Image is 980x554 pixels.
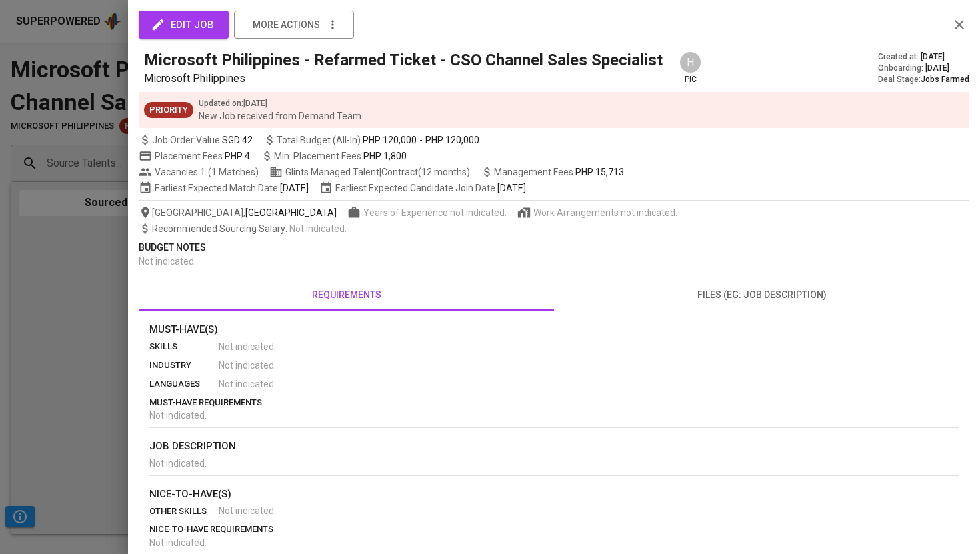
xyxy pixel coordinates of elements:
span: Not indicated . [219,377,276,391]
span: edit job [153,16,214,33]
span: Work Arrangements not indicated. [533,206,677,219]
p: nice-to-have(s) [149,487,959,502]
span: [DATE] [925,63,949,74]
span: Recommended Sourcing Salary : [152,223,289,234]
h5: Microsoft Philippines - Refarmed Ticket - CSO Channel Sales Specialist [144,49,663,71]
p: skills [149,340,219,353]
span: Microsoft Philippines [144,72,245,85]
span: [GEOGRAPHIC_DATA] [245,206,337,219]
span: Not indicated . [139,256,196,267]
div: Deal Stage : [878,74,969,85]
span: Jobs Farmed [921,75,969,84]
span: [DATE] [497,181,526,195]
span: Not indicated . [289,223,347,234]
span: Management Fees [494,167,624,177]
span: Not indicated . [149,537,207,548]
span: [DATE] [280,181,309,195]
p: nice-to-have requirements [149,523,959,536]
span: PHP 15,713 [575,167,624,177]
span: more actions [253,17,320,33]
p: New Job received from Demand Team [199,109,361,123]
span: PHP 120,000 [425,133,479,147]
span: PHP 4 [225,151,250,161]
span: Years of Experience not indicated. [363,206,507,219]
span: Priority [144,104,193,117]
p: job description [149,439,959,454]
p: languages [149,377,219,391]
span: PHP 120,000 [363,133,417,147]
span: Glints Managed Talent | Contract (12 months) [269,165,470,179]
div: H [679,51,702,74]
p: other skills [149,505,219,518]
span: [DATE] [921,51,945,63]
p: Updated on : [DATE] [199,97,361,109]
button: edit job [139,11,229,39]
span: Vacancies ( 1 Matches ) [139,165,259,179]
span: Min. Placement Fees [274,151,407,161]
span: - [419,133,423,147]
p: Budget Notes [139,241,969,255]
span: Not indicated . [149,458,207,469]
span: SGD 42 [222,133,253,147]
p: industry [149,359,219,372]
span: requirements [147,287,546,303]
div: Onboarding : [878,63,969,74]
span: Placement Fees [155,151,250,161]
span: files (eg: job description) [562,287,961,303]
div: pic [679,51,702,85]
span: Total Budget (All-In) [263,133,479,147]
span: Job Order Value [139,133,253,147]
span: Not indicated . [219,504,276,517]
button: more actions [234,11,354,39]
p: must-have requirements [149,396,959,409]
span: Not indicated . [149,410,207,421]
span: Not indicated . [219,340,276,353]
span: [GEOGRAPHIC_DATA] , [139,206,337,219]
span: PHP 1,800 [363,151,407,161]
span: 1 [198,165,205,179]
p: Must-Have(s) [149,322,959,337]
span: Not indicated . [219,359,276,372]
div: Created at : [878,51,969,63]
span: Earliest Expected Match Date [139,181,309,195]
span: Earliest Expected Candidate Join Date [319,181,526,195]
